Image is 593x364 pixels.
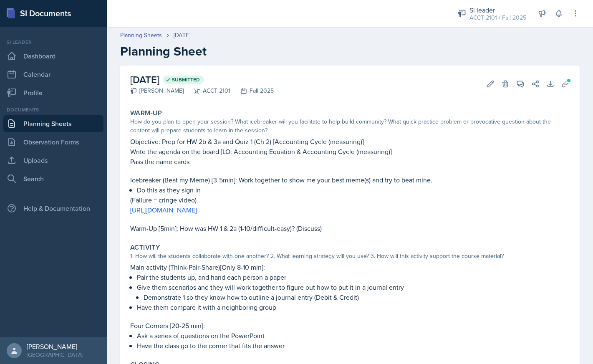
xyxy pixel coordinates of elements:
[130,136,570,147] p: Objective: Prep for HW 2b & 3a and Quiz 1 (Ch 2) [Accounting Cycle (measuring)]
[137,341,570,351] p: Have the class go to the corner that fits the answer
[130,109,162,117] label: Warm-Up
[130,175,570,185] p: Icebreaker (Beat my Meme) [3-5min]: Work together to show me your best meme(s) and try to beat mine.
[230,86,274,95] div: Fall 2025
[144,292,570,302] p: Demonstrate 1 so they know how to outline a journal entry (Debit & Credit)
[130,117,570,135] div: How do you plan to open your session? What icebreaker will you facilitate to help build community...
[469,5,526,15] div: Si leader
[3,152,103,169] a: Uploads
[27,351,83,359] div: [GEOGRAPHIC_DATA]
[130,252,570,260] div: 1. How will the students collaborate with one another? 2. What learning strategy will you use? 3....
[130,223,570,233] p: Warm-Up [5min]: How was HW 1 & 2a (1-10/difficult-easy)? (Discuss)
[3,66,103,83] a: Calendar
[3,38,103,46] div: Si leader
[3,48,103,64] a: Dashboard
[120,31,162,40] a: Planning Sheets
[130,262,570,272] p: Main activity (Think-Pair-Share)[Only 8-10 min]:
[130,321,570,331] p: Four Corners [20-25 min]:
[130,147,570,157] p: Write the agenda on the board [LO: Accounting Equation & Accounting Cycle (measuring)]
[3,200,103,217] div: Help & Documentation
[130,205,197,215] a: [URL][DOMAIN_NAME]
[130,86,184,95] div: [PERSON_NAME]
[172,76,200,83] span: Submitted
[3,106,103,114] div: Documents
[137,302,570,312] p: Have them compare it with a neighboring group
[137,282,570,292] p: Give them scenarios and they will work together to figure out how to put it in a journal entry
[469,13,526,22] div: ACCT 2101 / Fall 2025
[130,243,160,252] label: Activity
[137,331,570,341] p: Ask a series of questions on the PowerPoint
[27,342,83,351] div: [PERSON_NAME]
[174,31,190,40] div: [DATE]
[3,134,103,150] a: Observation Forms
[130,157,570,167] p: Pass the name cards
[3,115,103,132] a: Planning Sheets
[130,195,570,205] p: (Failure = cringe video)
[3,84,103,101] a: Profile
[120,44,580,59] h2: Planning Sheet
[130,72,274,87] h2: [DATE]
[137,272,570,282] p: Pair the students up, and hand each person a paper
[184,86,230,95] div: ACCT 2101
[137,185,570,195] p: Do this as they sign in
[3,170,103,187] a: Search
